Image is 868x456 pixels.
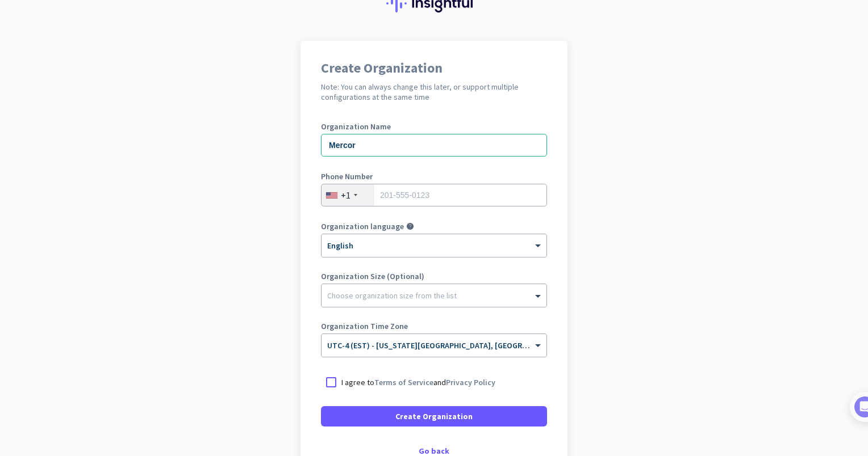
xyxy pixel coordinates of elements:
[341,189,350,201] div: +1
[321,272,547,280] label: Organization Size (Optional)
[321,184,547,206] input: 201-555-0123
[321,123,547,130] label: Organization Name
[406,222,414,230] i: help
[321,82,547,102] h2: Note: You can always change this later, or support multiple configurations at the same time
[321,406,547,427] button: Create Organization
[341,377,495,388] p: I agree to and
[321,222,404,230] label: Organization language
[321,134,547,157] input: What is the name of your organization?
[321,322,547,330] label: Organization Time Zone
[321,61,547,75] h1: Create Organization
[321,172,547,180] label: Phone Number
[446,377,495,387] a: Privacy Policy
[374,377,433,387] a: Terms of Service
[395,411,473,422] span: Create Organization
[321,447,547,455] div: Go back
